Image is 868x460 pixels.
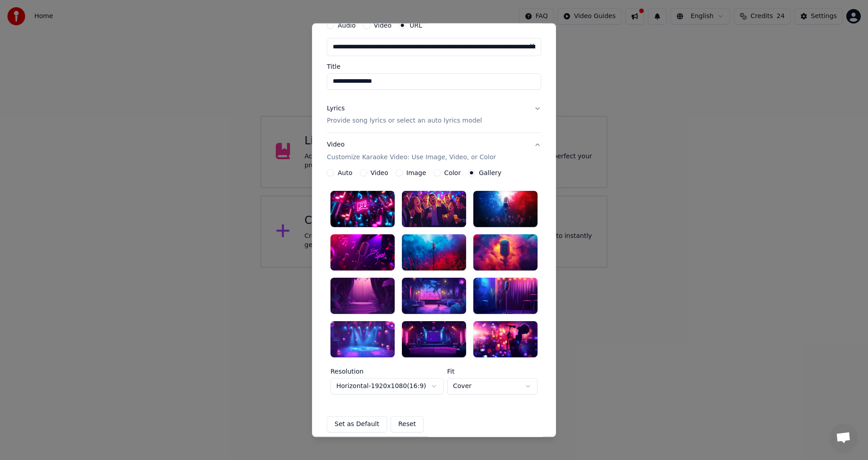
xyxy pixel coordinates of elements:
button: Set as Default [327,416,387,432]
label: URL [410,22,422,28]
p: Customize Karaoke Video: Use Image, Video, or Color [327,153,496,162]
div: Video [327,141,496,162]
button: Reset [391,416,424,432]
label: Video [374,22,392,28]
label: Color [444,170,461,176]
label: Fit [447,368,538,375]
button: LyricsProvide song lyrics or select an auto lyrics model [327,97,541,133]
p: Provide song lyrics or select an auto lyrics model [327,117,482,126]
button: VideoCustomize Karaoke Video: Use Image, Video, or Color [327,133,541,170]
label: Auto [338,170,353,176]
div: Lyrics [327,104,344,113]
label: Audio [338,22,356,28]
div: VideoCustomize Karaoke Video: Use Image, Video, or Color [327,170,541,440]
label: Title [327,63,541,70]
label: Video [371,170,388,176]
label: Image [406,170,426,176]
label: Resolution [330,368,443,375]
label: Gallery [479,170,501,176]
